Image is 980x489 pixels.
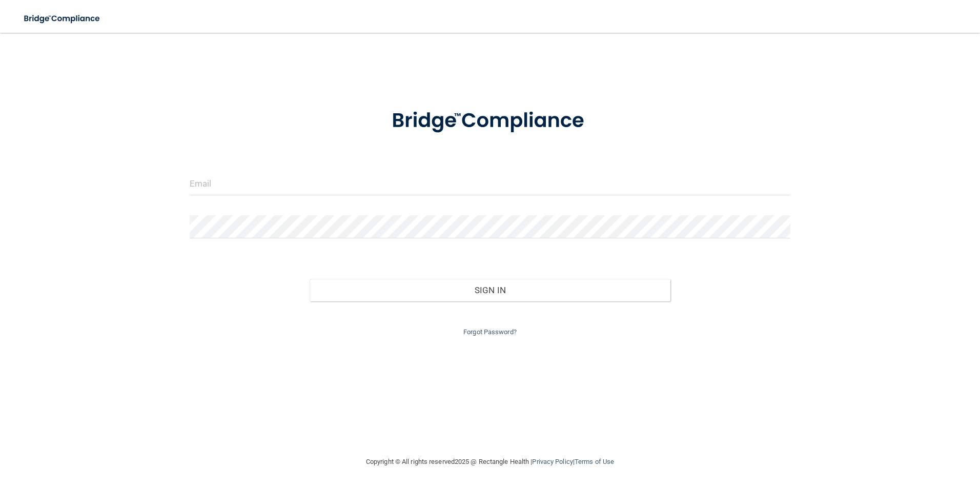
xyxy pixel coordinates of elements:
[310,279,670,301] button: Sign In
[303,445,677,478] div: Copyright © All rights reserved 2025 @ Rectangle Health | |
[575,458,614,465] a: Terms of Use
[532,458,573,465] a: Privacy Policy
[15,8,110,29] img: bridge_compliance_login_screen.278c3ca4.svg
[371,94,609,148] img: bridge_compliance_login_screen.278c3ca4.svg
[190,172,791,195] input: Email
[463,328,517,336] a: Forgot Password?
